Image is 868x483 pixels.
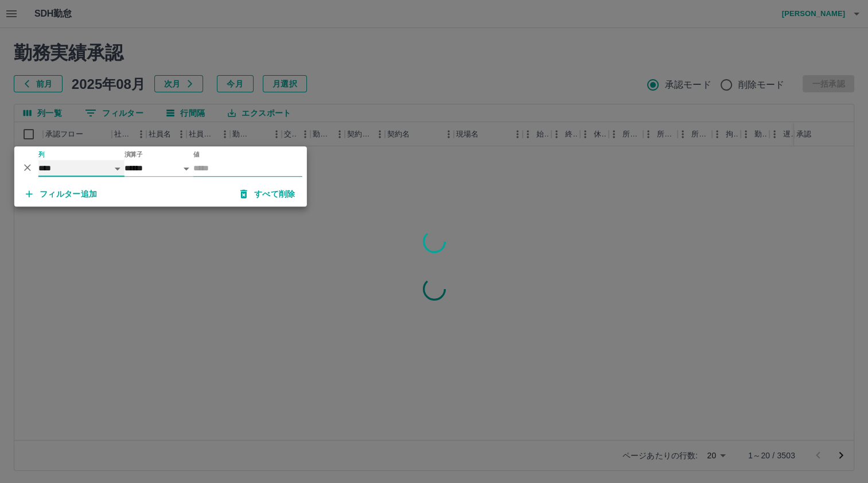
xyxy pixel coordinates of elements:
[231,184,305,204] button: すべて削除
[193,150,200,159] label: 値
[124,150,143,159] label: 演算子
[17,184,107,204] button: フィルター追加
[19,159,36,176] button: 削除
[38,150,45,159] label: 列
